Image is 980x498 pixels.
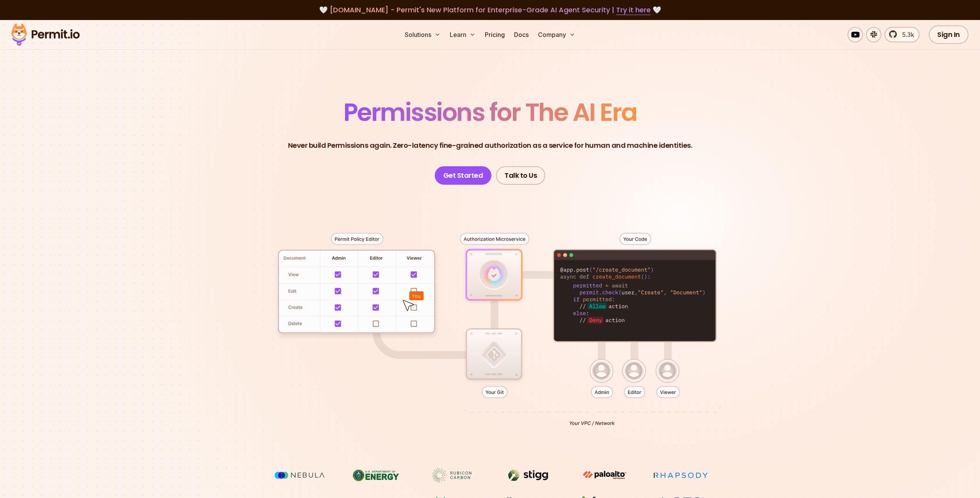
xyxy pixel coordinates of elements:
img: Rubicon [423,468,481,483]
a: Docs [511,27,532,42]
a: Sign In [929,25,968,44]
p: Never build Permissions again. Zero-latency fine-grained authorization as a service for human and... [288,140,692,151]
img: Stigg [499,468,557,483]
a: Get Started [435,166,492,185]
a: Talk to Us [496,166,545,185]
img: paloalto [576,468,633,482]
div: 🤍 🤍 [18,5,962,15]
button: Solutions [402,27,444,42]
span: [DOMAIN_NAME] - Permit's New Platform for Enterprise-Grade AI Agent Security | [330,5,651,15]
img: US department of energy [347,468,405,483]
button: Learn [447,27,479,42]
img: Permit logo [8,22,83,48]
a: Pricing [482,27,508,42]
button: Company [535,27,578,42]
img: Nebula [271,468,328,483]
span: 5.3k [898,30,914,39]
span: Permissions for The AI Era [343,95,637,129]
img: Rhapsody Health [652,468,710,483]
a: 5.3k [885,27,920,42]
a: Try it here [616,5,651,15]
